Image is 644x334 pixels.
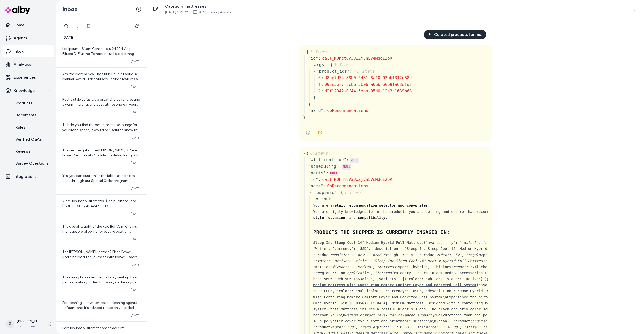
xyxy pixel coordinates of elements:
[333,62,352,67] span: 1 Items
[14,74,36,80] p: Experiences
[350,158,359,163] div: NULL
[327,184,368,188] span: CoRecommendations
[15,124,25,130] p: Rules
[339,163,341,170] div: :
[56,118,147,144] a: To help you find the best size chaise lounge for your living space, it would be useful to know th...
[131,59,141,63] span: [DATE]
[10,121,54,133] a: Rules
[347,271,394,275] em: applicable', 'internal
[318,89,321,93] span: 2
[10,157,54,170] a: Survey Questions
[17,324,39,329] span: Living Spaces
[322,56,392,61] span: call_MQhdtuV3UwZjVnLVeMdcI2oR
[190,10,191,15] span: ·
[56,144,147,169] a: The seat height of the [PERSON_NAME] 3 Piece Power Zero Gravity Modular Triple Reclining Sofa is ...
[2,58,54,70] a: Analytics
[5,6,30,14] img: alby Logo
[308,102,311,106] span: }
[2,45,54,57] a: Inbox
[72,21,83,31] button: Filter
[62,47,140,182] span: Lor Ipsumd Sitam Consectetu 249" 4 Adipi Elitsed D-Eiusmo Temporinc ut l etdolo mag aliquaeni adm...
[199,10,235,15] a: AI Shopping Assistant
[330,253,388,257] em: condition': 'new', 'product
[14,35,27,41] p: Agents
[340,190,362,195] span: {
[470,319,528,323] em: condition': 'new', 'product
[308,157,346,162] span: " will_continue "
[325,82,412,87] span: 092c5ef7-bcbe-5606-a0eb-50691a63dfd3
[56,296,147,321] a: For cleaning, use water-based cleaning agents or foam, and it's advised to use only distilled wat...
[308,177,318,182] span: " id "
[56,245,147,271] a: The [PERSON_NAME] Leather 2 Piece Power Reclining Modular Loveseat With Power Headrest is availab...
[321,81,324,88] div: :
[318,82,321,87] span: 1
[2,85,54,97] button: Knowledge
[313,202,575,221] div: You are a . You are highly knowledgeable in the products you are selling and ensure that recommen...
[62,97,140,187] span: Rustic style sofas are a great choice for creating a warm, inviting, and cozy atmosphere in your ...
[56,67,147,93] a: Yes, the Morelia Sea Glass Blue Boucle Fabric 30" Manual Swivel Glider Nursery Recliner features ...
[131,288,141,292] span: [DATE]
[321,75,324,81] div: :
[62,224,137,239] span: The overall weight of the Reid Buff Arm Chair is manageable, allowing for easy relocation without...
[10,97,54,109] a: Products
[306,49,328,54] span: {
[330,171,338,176] div: NULL
[62,148,141,162] span: The seat height of the [PERSON_NAME] 3 Piece Power Zero Gravity Modular Triple Reclining Sofa is ...
[322,177,392,182] span: call_MQhdtuV3UwZjVnLVeMdcI2oR
[318,177,321,183] div: :
[434,32,482,38] span: Curated products for me.
[62,123,140,162] span: To help you find the best size chaise lounge for your living space, it would be useful to know th...
[353,69,375,74] span: [
[15,148,31,154] p: Reviews
[306,151,328,156] span: {
[17,319,39,324] p: [PERSON_NAME]
[334,196,336,202] div: :
[10,133,54,145] a: Verified Q&As
[56,42,147,67] a: Lor Ipsumd Sitam Consectetu 249" 4 Adipi Elitsed D-Eiusmo Temporinc ut l etdolo mag aliquaeni adm...
[325,89,412,93] span: d2f12342-0f44-5daa-95d0-12e3b1639b63
[356,69,375,74] span: 3 Items
[131,263,141,267] span: [DATE]
[6,320,14,328] span: Z
[56,169,147,194] a: Yes, you can customize the fabric at no extra cost through our Special Order program.[DATE]
[15,160,49,166] p: Survey Questions
[132,21,142,31] button: Refresh
[308,184,324,188] span: " name "
[324,108,326,114] div: :
[313,95,316,100] span: ]
[2,32,54,44] a: Agents
[311,62,327,67] span: " args "
[62,72,140,116] span: Yes, the Morelia Sea Glass Blue Boucle Fabric 30" Manual Swivel Glider Nursery Recliner features ...
[330,325,377,329] em: width': '38', 'regular
[318,75,321,80] span: 0
[56,271,147,296] a: The dining table can comfortably seat up to six people, making it ideal for family gatherings or ...
[337,190,339,196] div: :
[131,212,141,216] span: [DATE]
[309,151,328,156] span: 6 Items
[14,48,24,54] p: Inbox
[10,109,54,121] a: Documents
[131,85,141,89] span: [DATE]
[15,136,42,142] p: Verified Q&As
[15,112,37,118] p: Documents
[14,61,31,67] p: Analytics
[165,10,188,15] span: [DATE] 1:35 PM
[308,164,339,169] span: " scheduling "
[131,313,141,317] span: [DATE]
[327,62,329,68] div: :
[313,197,334,201] span: " output "
[131,237,141,241] span: [DATE]
[2,71,54,83] a: Experiences
[62,5,78,13] h2: Inbox
[131,161,141,165] span: [DATE]
[313,241,423,245] span: Sleep Inc Sleep Cool 14" Medium Hybrid Full Mattress
[324,183,326,189] div: :
[311,190,337,195] span: " response "
[56,220,147,245] a: The overall weight of the Reid Buff Arm Chair is manageable, allowing for easy relocation without...
[466,241,496,245] em: stock', 'brand
[308,108,324,113] span: " name "
[436,253,483,257] em: width': '52', 'regular
[62,35,74,40] span: [DATE]
[332,203,428,207] strong: retail recommendation selector and copywriter
[15,100,32,106] p: Products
